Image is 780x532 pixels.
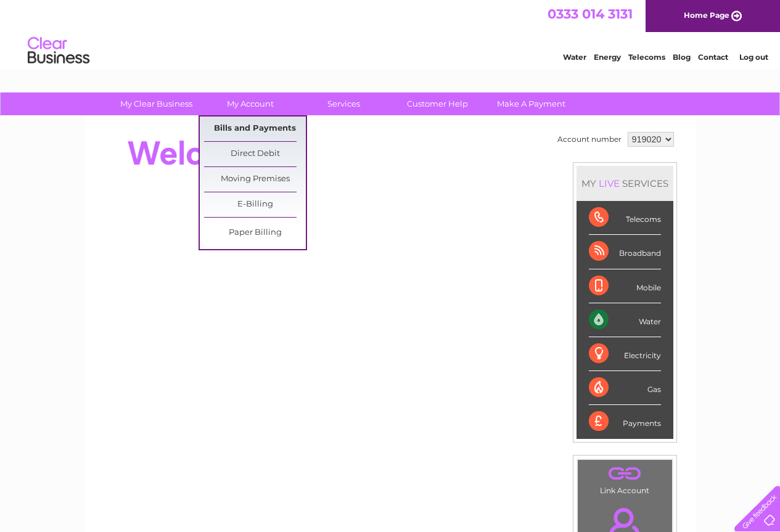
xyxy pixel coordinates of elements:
td: Account number [554,129,625,150]
td: Link Account [577,459,673,498]
a: Bills and Payments [204,117,306,141]
a: . [581,463,669,485]
a: Telecoms [628,52,665,62]
a: Contact [698,52,728,62]
a: Log out [739,52,768,62]
img: logo.png [27,32,90,70]
a: 0333 014 3131 [548,6,633,22]
a: Energy [594,52,621,62]
div: Payments [589,405,661,438]
div: Gas [589,371,661,405]
div: LIVE [596,178,622,189]
a: Direct Debit [204,142,306,166]
a: Services [293,92,395,115]
div: Telecoms [589,201,661,235]
div: Water [589,303,661,337]
a: E-Billing [204,192,306,217]
a: My Clear Business [105,92,207,115]
a: My Account [199,92,301,115]
div: Broadband [589,235,661,269]
a: Moving Premises [204,167,306,192]
div: Clear Business is a trading name of Verastar Limited (registered in [GEOGRAPHIC_DATA] No. 3667643... [99,7,682,60]
a: Make A Payment [480,92,582,115]
a: Blog [673,52,691,62]
div: MY SERVICES [577,166,673,201]
div: Mobile [589,269,661,303]
a: Customer Help [387,92,488,115]
div: Electricity [589,337,661,371]
a: Water [563,52,586,62]
a: Paper Billing [204,221,306,245]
